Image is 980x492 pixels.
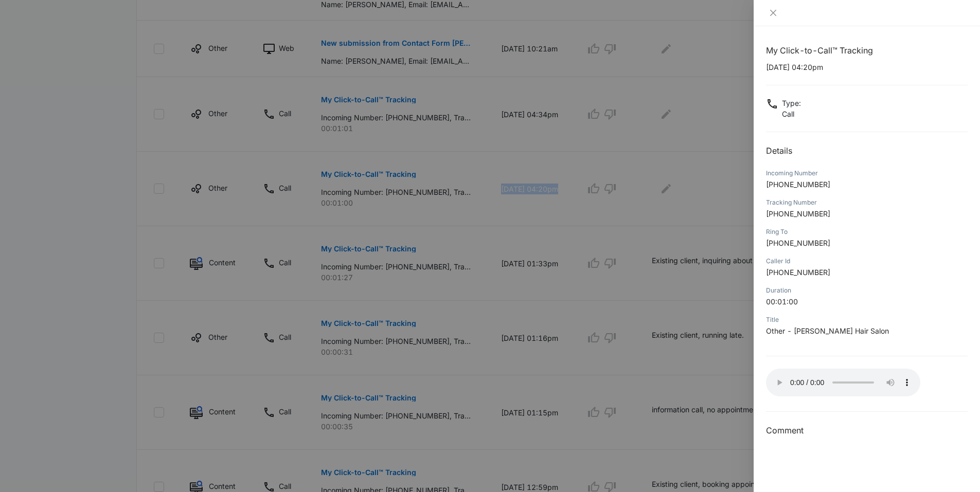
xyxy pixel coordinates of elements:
[766,8,780,17] button: Close
[766,227,968,236] div: Ring To
[766,44,968,57] h1: My Click-to-Call™ Tracking
[766,315,968,324] div: Title
[766,209,830,218] span: [PHONE_NUMBER]
[766,369,920,396] audio: Your browser does not support the audio tag.
[766,297,798,306] span: 00:01:00
[769,9,777,17] span: close
[782,108,801,119] p: Call
[766,144,968,157] h2: Details
[766,198,968,207] div: Tracking Number
[766,326,889,335] span: Other - [PERSON_NAME] Hair Salon
[766,286,968,295] div: Duration
[766,239,830,247] span: [PHONE_NUMBER]
[782,98,801,108] p: Type :
[766,257,968,266] div: Caller Id
[766,180,830,189] span: [PHONE_NUMBER]
[766,268,830,277] span: [PHONE_NUMBER]
[766,62,968,72] p: [DATE] 04:20pm
[766,424,968,436] h3: Comment
[766,169,968,178] div: Incoming Number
